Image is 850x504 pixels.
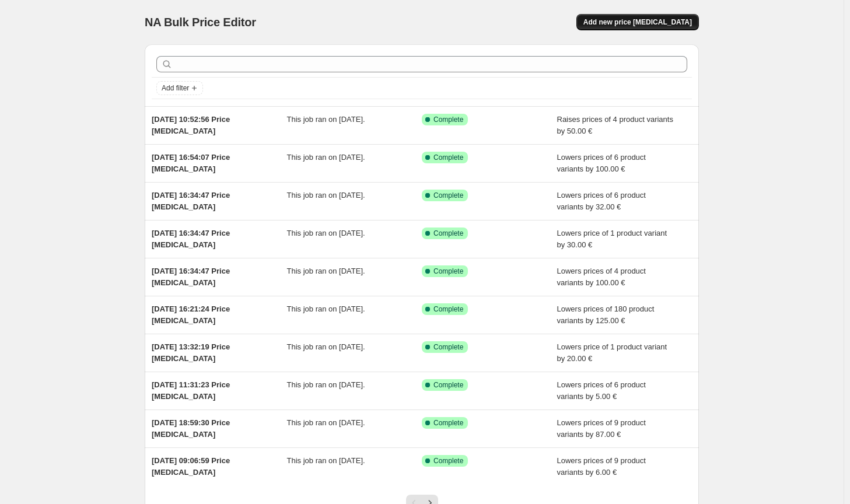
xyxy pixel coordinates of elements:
[152,229,230,249] span: [DATE] 16:34:47 Price [MEDICAL_DATA]
[433,229,463,238] span: Complete
[152,153,230,173] span: [DATE] 16:54:07 Price [MEDICAL_DATA]
[152,418,230,439] span: [DATE] 18:59:30 Price [MEDICAL_DATA]
[433,191,463,200] span: Complete
[287,456,365,465] span: This job ran on [DATE].
[557,380,646,401] span: Lowers prices of 6 product variants by 5.00 €
[152,115,230,135] span: [DATE] 10:52:56 Price [MEDICAL_DATA]
[287,418,365,427] span: This job ran on [DATE].
[433,267,463,276] span: Complete
[433,304,463,314] span: Complete
[557,267,646,287] span: Lowers prices of 4 product variants by 100.00 €
[156,81,203,95] button: Add filter
[433,418,463,428] span: Complete
[583,17,692,27] span: Add new price [MEDICAL_DATA]
[162,83,189,93] span: Add filter
[145,16,256,29] span: NA Bulk Price Editor
[433,380,463,390] span: Complete
[576,14,699,30] button: Add new price [MEDICAL_DATA]
[557,191,646,211] span: Lowers prices of 6 product variants by 32.00 €
[557,153,646,173] span: Lowers prices of 6 product variants by 100.00 €
[433,456,463,466] span: Complete
[557,115,673,135] span: Raises prices of 4 product variants by 50.00 €
[287,267,365,275] span: This job ran on [DATE].
[557,229,667,249] span: Lowers price of 1 product variant by 30.00 €
[557,304,655,325] span: Lowers prices of 180 product variants by 125.00 €
[287,191,365,199] span: This job ran on [DATE].
[152,304,230,325] span: [DATE] 16:21:24 Price [MEDICAL_DATA]
[152,267,230,287] span: [DATE] 16:34:47 Price [MEDICAL_DATA]
[152,456,230,477] span: [DATE] 09:06:59 Price [MEDICAL_DATA]
[433,342,463,352] span: Complete
[152,342,230,363] span: [DATE] 13:32:19 Price [MEDICAL_DATA]
[287,342,365,351] span: This job ran on [DATE].
[433,153,463,162] span: Complete
[557,342,667,363] span: Lowers price of 1 product variant by 20.00 €
[287,115,365,124] span: This job ran on [DATE].
[557,418,646,439] span: Lowers prices of 9 product variants by 87.00 €
[287,229,365,237] span: This job ran on [DATE].
[557,456,646,477] span: Lowers prices of 9 product variants by 6.00 €
[287,380,365,389] span: This job ran on [DATE].
[287,153,365,162] span: This job ran on [DATE].
[152,380,230,401] span: [DATE] 11:31:23 Price [MEDICAL_DATA]
[433,115,463,124] span: Complete
[152,191,230,211] span: [DATE] 16:34:47 Price [MEDICAL_DATA]
[287,304,365,313] span: This job ran on [DATE].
